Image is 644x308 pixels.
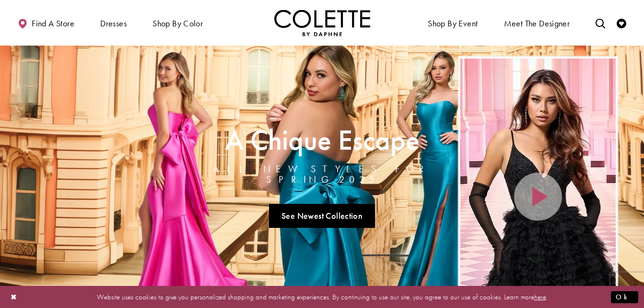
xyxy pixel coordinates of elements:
span: Shop by color [150,10,205,36]
ul: Slider Links [186,200,458,232]
button: Close Dialog [6,288,22,305]
a: Meet the designer [502,10,573,36]
span: Dresses [100,19,127,28]
a: Visit Home Page [274,10,370,36]
a: Find a store [15,10,77,36]
a: See Newest Collection A Chique Escape All New Styles For Spring 2025 [269,204,375,228]
p: Website uses cookies to give you personalized shopping and marketing experiences. By continuing t... [69,290,575,303]
span: Shop by color [152,19,203,28]
img: Colette by Daphne [274,10,370,36]
a: here [534,292,546,301]
button: Submit Dialog [611,291,638,303]
span: Shop By Event [425,10,480,36]
span: Find a store [32,19,74,28]
a: Toggle search [593,10,608,36]
span: Meet the designer [504,19,570,28]
span: Shop By Event [428,19,478,28]
a: Check Wishlist [614,10,629,36]
span: Dresses [98,10,129,36]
